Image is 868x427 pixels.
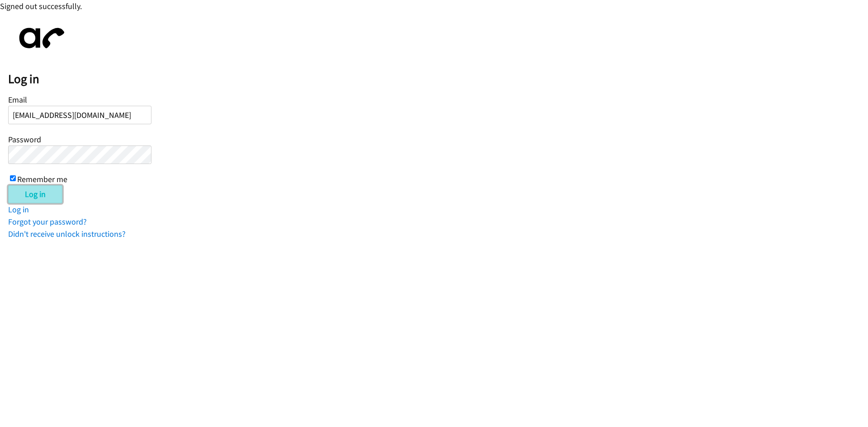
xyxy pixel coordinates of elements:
a: Log in [8,204,29,215]
input: Log in [8,185,62,203]
a: Forgot your password? [8,216,87,227]
label: Email [8,94,27,105]
h2: Log in [8,71,868,87]
label: Remember me [17,174,67,184]
label: Password [8,134,41,145]
img: aphone-8a226864a2ddd6a5e75d1ebefc011f4aa8f32683c2d82f3fb0802fe031f96514.svg [8,20,71,56]
a: Didn't receive unlock instructions? [8,229,126,239]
